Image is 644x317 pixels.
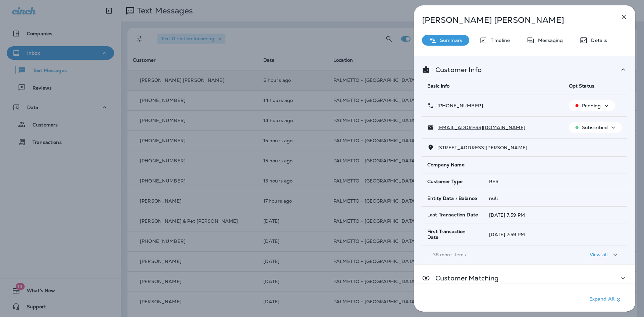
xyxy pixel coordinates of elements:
span: [DATE] 7:59 PM [489,231,525,237]
span: [STREET_ADDRESS][PERSON_NAME] [437,145,527,151]
p: Messaging [535,38,563,43]
p: [EMAIL_ADDRESS][DOMAIN_NAME] [434,125,525,130]
p: Timeline [487,38,510,43]
span: Customer Type [427,179,463,184]
p: [PHONE_NUMBER] [434,103,483,108]
button: Pending [569,100,615,111]
p: Expand All [589,296,623,304]
span: Basic Info [427,83,449,89]
span: RES [489,178,498,184]
span: Entity Data > Balance [427,196,477,201]
span: First Transaction Date [427,229,478,240]
button: Expand All [587,294,625,306]
p: Subscribed [582,125,608,130]
p: [PERSON_NAME] [PERSON_NAME] [422,15,605,25]
p: Customer Info [430,67,482,72]
p: ... 38 more items [427,252,558,257]
p: Summary [437,38,463,43]
button: Subscribed [569,122,622,133]
span: -- [489,162,494,168]
span: [DATE] 7:59 PM [489,212,525,218]
p: View all [590,252,608,257]
p: Details [588,38,607,43]
span: Company Name [427,162,465,168]
span: Opt Status [569,83,594,89]
button: View all [587,249,622,261]
span: Last Transaction Date [427,212,478,218]
span: null [489,195,498,201]
p: Pending [582,103,601,108]
p: Customer Matching [430,275,499,281]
